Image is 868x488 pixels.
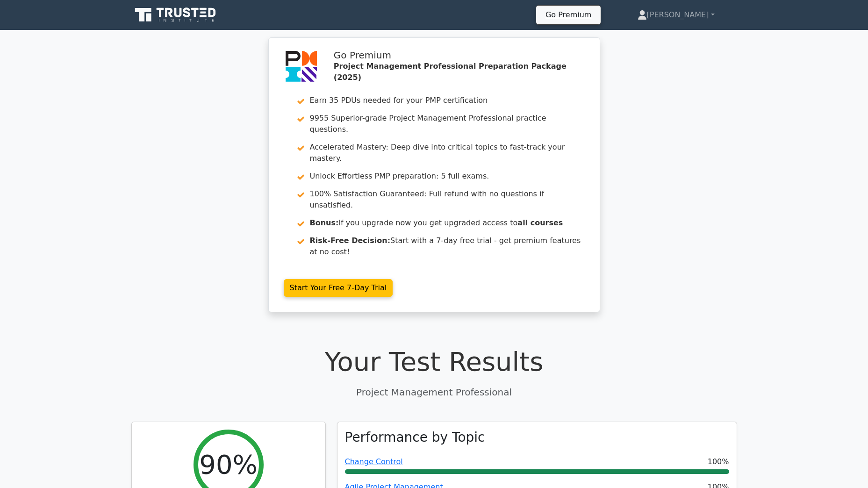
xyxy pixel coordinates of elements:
a: [PERSON_NAME] [615,6,737,24]
h3: Performance by Topic [345,430,485,445]
a: Go Premium [540,8,597,21]
a: Change Control [345,457,403,466]
h1: Your Test Results [131,346,737,377]
p: Project Management Professional [131,385,737,399]
span: 100% [708,456,729,467]
h2: 90% [199,449,257,480]
a: Start Your Free 7-Day Trial [284,279,393,297]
